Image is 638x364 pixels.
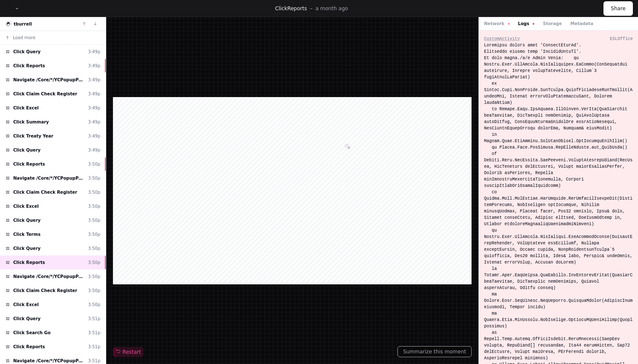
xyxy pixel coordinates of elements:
[88,273,101,280] div: 3:50p
[116,349,141,355] span: Restart
[484,37,520,41] span: CustomActivity
[13,91,77,97] span: Click Claim Check Register
[88,301,101,308] div: 3:50p
[13,105,39,111] span: Click Excel
[88,147,101,153] div: 3:49p
[13,161,45,167] span: Click Reports
[88,63,101,69] div: 3:49p
[88,203,101,209] div: 3:50p
[13,34,35,41] span: Load more
[88,175,101,181] div: 3:50p
[13,259,45,266] span: Click Reports
[603,1,633,16] button: Share
[88,105,101,111] div: 3:49p
[13,358,85,364] span: Navigate /Core/*/YCPopupPage.aspx
[88,119,101,125] div: 3:49p
[13,315,41,322] span: Click Query
[88,287,101,294] div: 3:50p
[88,315,101,322] div: 3:51p
[88,344,101,350] div: 3:51p
[316,5,348,12] p: a month ago
[13,217,41,224] span: Click Query
[13,203,39,209] span: Click Excel
[570,20,593,27] button: Metadata
[13,133,53,139] span: Click Treaty Year
[543,20,562,27] button: Storage
[287,6,307,11] span: Reports
[88,231,101,238] div: 3:50p
[13,301,39,308] span: Click Excel
[13,147,41,153] span: Click Query
[13,77,85,83] span: Navigate /Core/*/YCPopupPage.aspx
[14,22,32,26] a: tburrell
[610,36,633,42] div: ESLOffice
[88,189,101,195] div: 3:50p
[13,63,45,69] span: Click Reports
[13,231,41,238] span: Click Terms
[397,346,472,357] button: Summarize this moment
[88,77,101,83] div: 3:49p
[88,245,101,252] div: 3:50p
[13,245,41,252] span: Click Query
[484,20,510,27] button: Network
[88,358,101,364] div: 3:51p
[13,344,45,350] span: Click Reports
[13,175,85,181] span: Navigate /Core/*/YCPopupPage.aspx
[88,133,101,139] div: 3:49p
[13,189,77,195] span: Click Claim Check Register
[88,330,101,336] div: 3:51p
[88,49,101,55] div: 3:49p
[6,21,12,27] img: 1.svg
[13,287,77,294] span: Click Claim Check Register
[13,273,85,280] span: Navigate /Core/*/YCPopupPage.aspx
[88,161,101,167] div: 3:50p
[13,330,51,336] span: Click Search Go
[13,119,49,125] span: Click Summary
[88,259,101,266] div: 3:50p
[275,6,287,11] span: Click
[518,20,534,27] button: Logs
[88,217,101,224] div: 3:50p
[113,347,143,357] button: Restart
[88,91,101,97] div: 3:49p
[13,49,41,55] span: Click Query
